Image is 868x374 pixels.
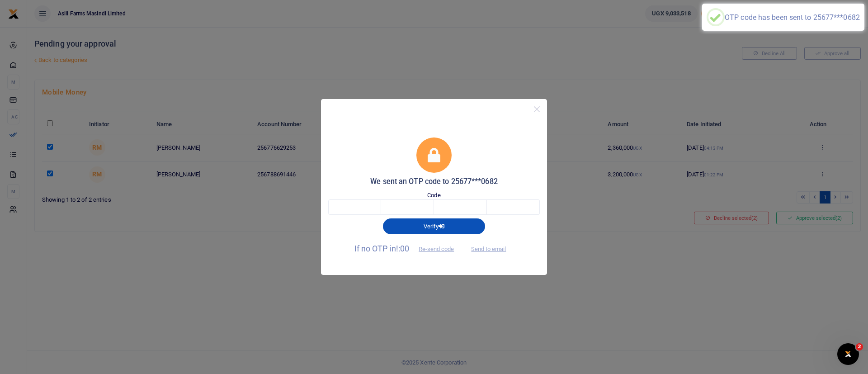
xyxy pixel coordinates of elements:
span: If no OTP in [354,244,462,253]
button: Close [530,103,543,116]
iframe: Intercom live chat [837,343,859,365]
h5: We sent an OTP code to 25677***0682 [328,177,540,186]
label: Code [427,191,440,200]
div: OTP code has been sent to 25677***0682 [725,13,860,22]
span: 2 [856,343,863,350]
button: Verify [383,218,485,234]
span: !:00 [396,244,409,253]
